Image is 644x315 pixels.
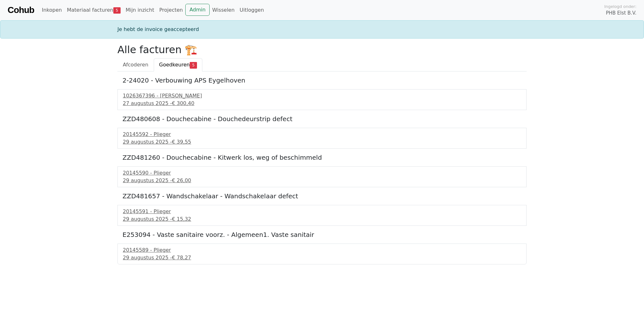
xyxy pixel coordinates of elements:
a: Inkopen [39,4,64,16]
span: PHB Elst B.V. [606,9,636,17]
div: 29 augustus 2025 - [123,215,521,223]
a: Cohub [8,3,34,18]
div: 29 augustus 2025 - [123,254,521,262]
a: 20145591 - Plieger29 augustus 2025 -€ 15,32 [123,208,521,223]
div: 27 augustus 2025 - [123,100,521,107]
div: 1026367396 - [PERSON_NAME] [123,92,521,100]
div: 20145589 - Plieger [123,246,521,254]
span: € 26,00 [172,177,191,183]
a: Goedkeuren5 [154,58,202,71]
h5: ZZD480608 - Douchecabine - Douchedeurstrip defect [122,115,522,123]
span: 5 [113,7,121,14]
span: € 15,32 [172,216,191,222]
h5: ZZD481657 - Wandschakelaar - Wandschakelaar defect [122,192,522,200]
div: 29 augustus 2025 - [123,138,521,146]
div: 20145592 - Plieger [123,131,521,138]
a: Wisselen [210,4,237,16]
span: € 39,55 [172,139,191,145]
h5: E253094 - Vaste sanitaire voorz. - Algemeen1. Vaste sanitair [122,231,522,238]
a: Projecten [157,4,185,16]
h5: ZZD481260 - Douchecabine - Kitwerk los, weg of beschimmeld [122,154,522,161]
div: 29 augustus 2025 - [123,177,521,184]
h5: 2-24020 - Verbouwing APS Eygelhoven [122,77,522,84]
a: Uitloggen [237,4,266,16]
a: Afcoderen [117,58,154,71]
a: 20145589 - Plieger29 augustus 2025 -€ 78,27 [123,246,521,262]
a: Mijn inzicht [123,4,157,16]
span: 5 [190,62,197,68]
div: 20145590 - Plieger [123,169,521,177]
h2: Alle facturen 🏗️ [117,44,527,56]
a: Admin [185,4,210,16]
a: 20145590 - Plieger29 augustus 2025 -€ 26,00 [123,169,521,184]
span: Goedkeuren [159,62,190,68]
span: Afcoderen [123,62,148,68]
a: 1026367396 - [PERSON_NAME]27 augustus 2025 -€ 300,40 [123,92,521,107]
div: 20145591 - Plieger [123,208,521,215]
div: Je hebt de invoice geaccepteerd [114,26,530,33]
span: € 300,40 [172,100,194,106]
span: Ingelogd onder: [604,3,636,9]
span: € 78,27 [172,255,191,261]
a: Materiaal facturen5 [64,4,123,16]
a: 20145592 - Plieger29 augustus 2025 -€ 39,55 [123,131,521,146]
